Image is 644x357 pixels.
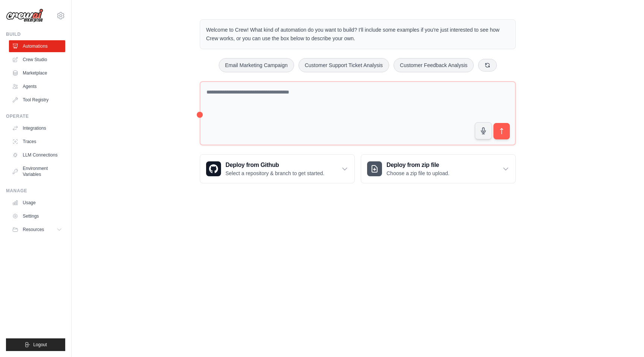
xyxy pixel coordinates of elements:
[386,170,449,177] p: Choose a zip file to upload.
[9,149,65,161] a: LLM Connections
[219,58,294,72] button: Email Marketing Campaign
[6,113,65,119] div: Operate
[386,161,449,170] h3: Deploy from zip file
[6,31,65,37] div: Build
[206,26,509,43] p: Welcome to Crew! What kind of automation do you want to build? I'll include some examples if you'...
[225,161,324,170] h3: Deploy from Github
[9,224,65,236] button: Resources
[23,227,44,233] span: Resources
[33,342,47,348] span: Logout
[9,210,65,222] a: Settings
[9,136,65,148] a: Traces
[9,162,65,180] a: Environment Variables
[9,122,65,134] a: Integrations
[225,170,324,177] p: Select a repository & branch to get started.
[394,58,474,72] button: Customer Feedback Analysis
[9,197,65,209] a: Usage
[9,67,65,79] a: Marketplace
[9,80,65,92] a: Agents
[299,58,389,72] button: Customer Support Ticket Analysis
[6,188,65,194] div: Manage
[6,338,65,351] button: Logout
[9,54,65,66] a: Crew Studio
[6,9,43,23] img: Logo
[9,94,65,106] a: Tool Registry
[9,40,65,52] a: Automations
